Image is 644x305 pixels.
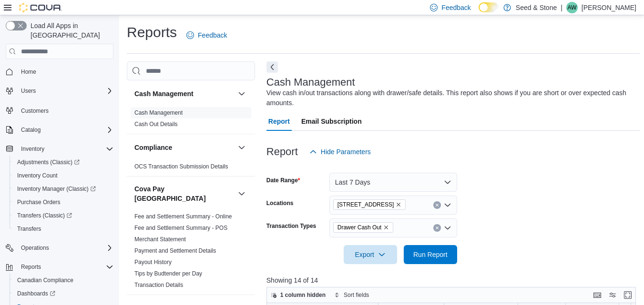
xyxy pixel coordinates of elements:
h3: Report [266,146,298,157]
span: Adjustments (Classic) [17,158,80,166]
span: Users [17,85,113,97]
h3: Cash Management [134,89,194,98]
span: Customers [17,104,113,116]
button: Compliance [134,143,234,152]
span: Users [21,87,36,95]
button: Sort fields [330,289,373,301]
button: Reports [2,260,117,274]
span: Transfers (Classic) [17,212,72,219]
div: Cash Management [127,107,255,134]
span: Dark Mode [479,12,479,13]
span: Canadian Compliance [17,276,73,284]
div: View cash in/out transactions along with drawer/safe details. This report also shows if you are s... [266,88,635,108]
a: Adjustments (Classic) [10,156,117,169]
button: Catalog [17,124,44,136]
img: Cova [19,3,62,12]
a: OCS Transaction Submission Details [134,163,228,170]
button: Open list of options [444,201,451,209]
a: Transfers (Classic) [13,210,76,221]
span: Transfers (Classic) [13,210,113,221]
button: 1 column hidden [267,289,329,301]
button: Export [344,245,397,264]
a: Inventory Manager (Classic) [13,183,100,195]
a: Dashboards [13,288,59,299]
span: Email Subscription [301,112,362,131]
span: Export [349,245,391,264]
span: Sort fields [344,291,369,299]
button: Cash Management [236,88,247,99]
span: OCS Transaction Submission Details [134,163,228,170]
span: Home [17,66,113,78]
a: Tips by Budtender per Day [134,270,202,277]
span: Canadian Compliance [13,275,113,286]
span: Cash Out Details [134,120,178,128]
span: Tips by Budtender per Day [134,270,202,277]
button: Inventory [2,142,117,156]
span: Operations [17,242,113,254]
h3: Cash Management [266,77,355,88]
h1: Reports [127,23,177,42]
a: Home [17,66,40,78]
span: Feedback [198,30,227,40]
button: Open list of options [444,224,451,232]
div: Alex Wang [566,2,578,13]
button: Customers [2,103,117,117]
a: Purchase Orders [13,197,64,208]
button: Compliance [236,142,247,153]
span: Transaction Details [134,281,183,289]
span: Home [21,68,36,76]
span: [STREET_ADDRESS] [337,200,394,209]
span: Inventory Manager (Classic) [17,185,96,193]
span: Fee and Settlement Summary - Online [134,213,232,220]
span: Dashboards [13,288,113,299]
span: Catalog [17,124,113,136]
button: Run Report [404,245,457,264]
span: Purchase Orders [13,197,113,208]
button: Cova Pay [GEOGRAPHIC_DATA] [236,188,247,199]
div: Compliance [127,161,255,176]
h3: Cova Pay [GEOGRAPHIC_DATA] [134,184,234,203]
span: Purchase Orders [17,198,61,206]
a: Payment and Settlement Details [134,247,216,254]
a: Cash Management [134,109,183,116]
button: Last 7 Days [329,173,457,192]
button: Hide Parameters [306,142,375,161]
span: Inventory Count [13,170,113,181]
span: Operations [21,244,49,252]
a: Feedback [183,26,231,45]
button: Users [17,85,40,97]
button: Transfers [10,222,117,236]
span: Inventory [21,145,44,153]
span: Payment and Settlement Details [134,247,216,255]
a: Merchant Statement [134,236,186,243]
a: Fee and Settlement Summary - POS [134,225,227,231]
a: Inventory Manager (Classic) [10,182,117,196]
span: Fee and Settlement Summary - POS [134,224,227,232]
p: [PERSON_NAME] [582,2,636,13]
span: Cash Management [134,109,183,117]
span: Report [268,112,290,131]
button: Operations [17,242,53,254]
a: Inventory Count [13,170,61,181]
span: Payout History [134,258,172,266]
a: Canadian Compliance [13,275,77,286]
span: Drawer Cash Out [337,223,382,232]
span: Dashboards [17,290,55,297]
button: Remove 512 Young Drive (Coquitlam) from selection in this group [396,202,401,207]
button: Inventory [17,143,48,155]
button: Inventory Count [10,169,117,182]
span: 512 Young Drive (Coquitlam) [333,199,406,210]
input: Dark Mode [479,2,499,12]
span: Drawer Cash Out [333,222,394,233]
span: Customers [21,107,49,115]
span: Transfers [17,225,41,233]
button: Next [266,61,278,73]
button: Remove Drawer Cash Out from selection in this group [383,225,389,230]
a: Cash Out Details [134,121,178,128]
button: Clear input [433,224,441,232]
div: Cova Pay [GEOGRAPHIC_DATA] [127,211,255,295]
label: Date Range [266,177,300,184]
button: Purchase Orders [10,196,117,209]
p: | [561,2,562,13]
span: Feedback [441,3,470,12]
